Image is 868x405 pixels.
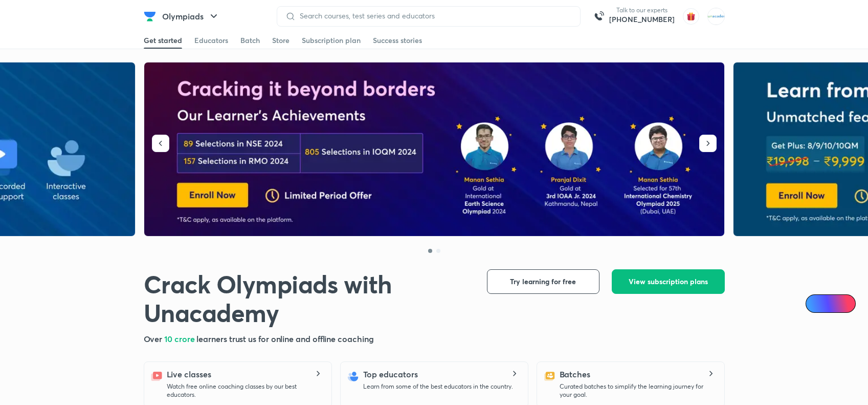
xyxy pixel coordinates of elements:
h1: Crack Olympiads with Unacademy [144,269,471,327]
span: 10 crore [164,333,196,344]
a: Batch [240,32,260,49]
a: Educators [194,32,228,49]
a: [PHONE_NUMBER] [609,14,675,25]
h5: Live classes [167,368,211,380]
h5: Top educators [363,368,418,380]
p: Talk to our experts [609,6,675,14]
a: Store [272,32,290,49]
span: Over [144,333,165,344]
div: Educators [194,35,228,46]
div: Success stories [373,35,422,46]
span: learners trust us for online and offline coaching [196,333,373,344]
img: Company Logo [144,10,156,23]
button: Olympiads [156,6,226,27]
div: Subscription plan [302,35,361,46]
button: Try learning for free [487,269,599,294]
button: View subscription plans [612,269,725,294]
img: Icon [812,300,820,308]
p: Learn from some of the best educators in the country. [363,382,513,391]
a: Success stories [373,32,422,49]
input: Search courses, test series and educators [296,12,572,20]
span: Try learning for free [510,276,576,287]
img: call-us [589,6,609,27]
div: Batch [240,35,260,46]
a: Subscription plan [302,32,361,49]
h5: Batches [560,368,590,380]
span: View subscription plans [629,276,708,287]
p: Curated batches to simplify the learning journey for your goal. [560,382,716,399]
a: Get started [144,32,182,49]
a: Ai Doubts [806,294,856,313]
span: Ai Doubts [822,300,850,308]
img: avatar [683,8,699,25]
div: Get started [144,35,182,46]
img: MOHAMMED SHOAIB [707,8,725,25]
div: Store [272,35,290,46]
p: Watch free online coaching classes by our best educators. [167,382,323,399]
